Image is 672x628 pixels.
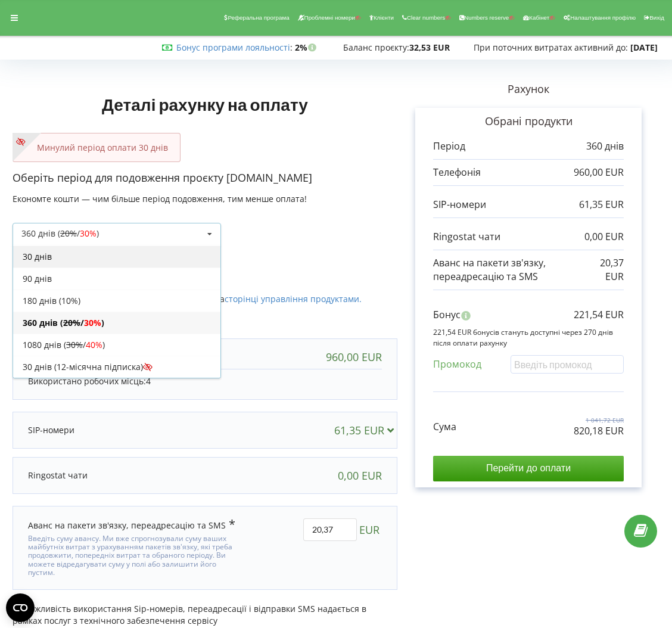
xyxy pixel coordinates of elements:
span: Вихід [649,14,664,21]
p: Телефонія [433,166,481,179]
div: Аванс на пакети зв'язку, переадресацію та SMS [28,518,235,531]
div: 360 днів ( / ) [13,312,220,334]
p: 61,35 EUR [579,198,624,212]
span: Економте кошти — чим більше період подовження, тим менше оплата! [13,193,307,204]
p: 1 041,72 EUR [574,416,624,424]
p: Рахунок [397,82,659,97]
span: EUR [359,518,379,541]
span: Проблемні номери [304,14,355,21]
p: SIP-номери [28,424,74,436]
p: 960,00 EUR [574,166,624,179]
strong: 32,53 EUR [409,42,450,53]
div: 1080 днів ( / ) [13,334,220,356]
div: 0,00 EUR [338,470,382,481]
input: Введіть промокод [511,355,624,374]
span: 40% [86,339,102,350]
div: 960,00 EUR [326,351,382,363]
div: 180 днів (10%) [13,290,220,312]
span: Numbers reserve [464,14,509,21]
input: Перейти до оплати [433,456,624,481]
p: Період [433,139,465,153]
p: Бонус [433,308,461,322]
span: Клієнти [374,14,394,21]
a: сторінці управління продуктами. [225,293,362,304]
div: 61,35 EUR [334,424,399,436]
p: 221,54 EUR [574,308,624,322]
span: 30% [84,317,101,328]
span: Баланс проєкту: [343,42,409,53]
span: Налаштування профілю [570,14,636,21]
p: Оберіть період для подовження проєкту [DOMAIN_NAME] [13,170,397,186]
p: 360 днів [586,139,624,153]
p: SIP-номери [433,198,486,212]
s: 20% [60,228,77,239]
h1: Деталі рахунку на оплату [13,76,397,133]
p: Можливість використання Sip-номерів, переадресації і відправки SMS надається в рамках послуг з те... [13,602,397,627]
strong: [DATE] [630,42,658,53]
div: 360 днів ( / ) [21,229,99,238]
p: Промокод [433,357,481,371]
p: Сума [433,420,456,434]
p: Обрані продукти [433,114,624,129]
p: 820,18 EUR [574,424,624,438]
p: Минулий період оплати 30 днів [25,142,168,154]
strong: 2% [295,42,319,53]
s: 30% [66,339,83,350]
div: Введіть суму авансу. Ми вже спрогнозували суму ваших майбутніх витрат з урахуванням пакетів зв'яз... [28,531,243,577]
p: Аванс на пакети зв'язку, переадресацію та SMS [433,256,592,284]
span: 4 [146,375,151,387]
p: 20,37 EUR [592,256,624,284]
a: Бонус програми лояльності [176,42,290,53]
div: 30 днів [13,245,220,268]
button: Open CMP widget [6,593,35,622]
span: Реферальна програма [228,14,289,21]
p: 221,54 EUR бонусів стануть доступні через 270 днів після оплати рахунку [433,327,624,347]
span: Кабінет [529,14,549,21]
span: Clear numbers [407,14,445,21]
span: 30% [80,228,97,239]
div: 90 днів [13,268,220,290]
span: При поточних витратах активний до: [474,42,628,53]
p: Ringostat чати [28,470,88,481]
p: 0,00 EUR [584,230,624,244]
p: Використано робочих місць: [28,375,382,387]
p: Ringostat чати [433,230,500,244]
s: 20% [63,317,80,328]
span: : [176,42,293,53]
div: 30 днів (12-місячна підписка) [13,356,220,378]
